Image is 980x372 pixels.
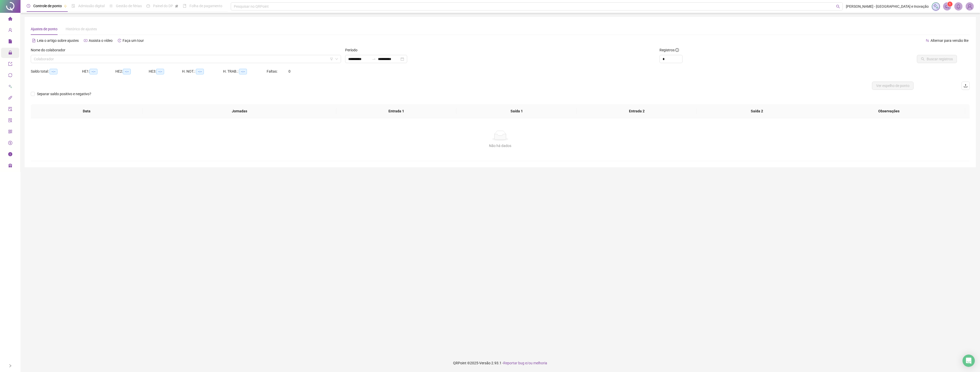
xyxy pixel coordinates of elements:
th: Data [31,104,143,118]
span: --:-- [156,69,164,74]
div: HE 1: [82,68,115,74]
div: Open Intercom Messenger [963,355,975,367]
span: swap [926,39,929,42]
span: info-circle [675,48,679,52]
span: api [8,93,12,104]
span: upload [964,84,968,88]
span: solution [8,116,12,126]
span: Painel do DP [153,4,173,8]
span: search [836,5,840,8]
span: file [8,37,12,47]
span: 0 [288,69,291,73]
span: Controle de ponto [33,4,62,8]
button: Buscar registros [917,55,957,63]
span: Alternar para versão lite [931,38,968,43]
span: Faça um tour [123,38,144,43]
span: export [8,60,12,70]
span: --:-- [89,69,97,74]
span: [PERSON_NAME] - [GEOGRAPHIC_DATA] e Inovação [846,4,929,9]
img: 57791 [966,3,974,10]
div: HE 2: [115,68,149,74]
span: user-add [8,26,12,36]
span: pushpin [64,5,67,8]
span: qrcode [8,127,12,138]
span: --:-- [239,69,247,74]
span: dollar [8,139,12,149]
span: bell [956,4,961,9]
span: Observações [817,108,961,114]
span: history [118,39,121,42]
div: H. TRAB.: [223,68,267,74]
span: file-done [72,4,75,8]
span: Separar saldo positivo e negativo? [35,91,93,97]
th: Saída 2 [697,104,817,118]
img: sparkle-icon.fc2bf0ac1784a2077858766a79e2daf3.svg [933,4,939,9]
span: down [335,57,338,61]
span: audit [8,105,12,115]
span: --:-- [196,69,204,74]
sup: 1 [947,2,953,7]
div: Saldo total: [31,68,82,74]
span: Ajustes de ponto [31,27,57,31]
span: sync [8,71,12,81]
label: Período [345,47,361,53]
span: Admissão digital [78,4,105,8]
span: file-text [32,39,36,42]
span: Faltas: [267,69,278,73]
th: Saída 1 [456,104,577,118]
span: Reportar bug e/ou melhoria [504,361,547,365]
div: HE 3: [149,68,182,74]
span: youtube [84,39,87,42]
span: book [183,4,186,8]
span: lock [8,48,12,58]
th: Jornadas [143,104,336,118]
span: Leia o artigo sobre ajustes [37,38,79,43]
span: Histórico de ajustes [66,27,97,31]
span: Registros [659,47,679,53]
span: home [8,14,12,25]
span: --:-- [123,69,131,74]
span: Folha de pagamento [189,4,222,8]
span: 1 [949,2,951,6]
span: right [8,364,12,368]
span: info-circle [8,150,12,160]
div: Não há dados [37,143,964,149]
span: Gestão de férias [116,4,142,8]
span: filter [330,57,333,61]
div: H. NOT.: [182,68,223,74]
span: dashboard [146,4,150,8]
span: pushpin [175,5,178,8]
label: Nome do colaborador [31,47,69,53]
span: notification [945,4,949,9]
span: clock-circle [27,4,30,8]
span: swap-right [372,57,376,61]
th: Observações [813,104,965,118]
footer: QRPoint © 2025 - 2.93.1 - [21,354,980,372]
span: Assista o vídeo [89,38,113,43]
button: Ver espelho de ponto [872,82,914,90]
th: Entrada 1 [336,104,457,118]
span: --:-- [49,69,57,74]
span: sun [109,4,113,8]
span: to [372,57,376,61]
span: Versão [479,361,491,365]
th: Entrada 2 [577,104,697,118]
span: gift [8,161,12,171]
